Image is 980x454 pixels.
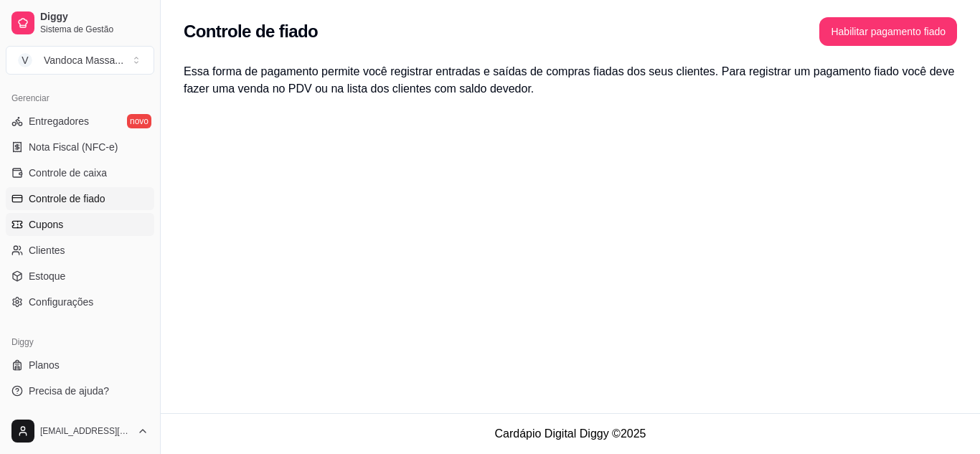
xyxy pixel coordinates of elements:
span: V [18,53,32,67]
a: Nota Fiscal (NFC-e) [6,136,154,159]
a: Entregadoresnovo [6,110,154,133]
a: Controle de fiado [6,187,154,210]
a: Controle de caixa [6,161,154,184]
span: [EMAIL_ADDRESS][DOMAIN_NAME] [40,425,131,437]
span: Clientes [29,243,65,257]
a: Configurações [6,290,154,313]
h3: Essa forma de pagamento permite você registrar entradas e saídas de compras fiadas dos seus clien... [184,63,957,98]
a: DiggySistema de Gestão [6,6,154,40]
span: Estoque [29,269,65,283]
span: Configurações [29,295,93,309]
span: Controle de fiado [29,191,105,206]
span: Entregadores [29,114,89,128]
span: Cupons [29,217,63,232]
a: Precisa de ajuda? [6,379,154,402]
span: Nota Fiscal (NFC-e) [29,140,118,154]
a: Cupons [6,213,154,236]
button: Select a team [6,46,154,75]
a: Clientes [6,239,154,262]
button: Habilitar pagamento fiado [819,17,957,46]
span: Planos [29,358,60,372]
h2: Controle de fiado [184,20,318,43]
footer: Cardápio Digital Diggy © 2025 [161,413,980,454]
span: Controle de caixa [29,166,107,180]
div: Vandoca Massa ... [44,53,123,67]
a: Planos [6,354,154,377]
div: Diggy [6,331,154,354]
a: Estoque [6,265,154,288]
div: Gerenciar [6,87,154,110]
button: [EMAIL_ADDRESS][DOMAIN_NAME] [6,414,154,448]
span: Precisa de ajuda? [29,384,109,398]
span: Diggy [40,11,149,24]
span: Sistema de Gestão [40,24,149,35]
